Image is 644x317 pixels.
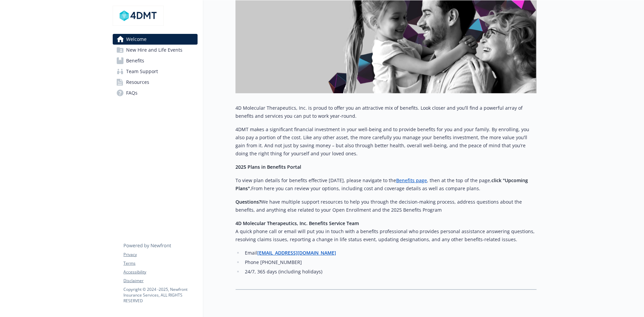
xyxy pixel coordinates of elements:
[235,199,261,205] strong: Questions?
[113,34,198,45] a: Welcome
[113,66,198,77] a: Team Support
[243,268,537,276] li: 24/7, 365 days (including holidays)
[126,45,182,55] span: New Hire and Life Events
[123,269,197,275] a: Accessibility
[235,227,537,244] h6: ​A quick phone call or email will put you in touch with a benefits professional who provides pers...
[123,278,197,284] a: Disclaimer
[113,77,198,88] a: Resources
[257,250,336,256] a: [EMAIL_ADDRESS][DOMAIN_NAME]
[396,177,427,183] a: Benefits page
[123,260,197,266] a: Terms
[123,286,197,304] p: Copyright © 2024 - 2025 , Newfront Insurance Services, ALL RIGHTS RESERVED
[243,249,537,257] li: ​Email ​
[235,176,537,193] p: To view plan details for benefits effective [DATE], please navigate to the , then at the top of t...
[126,34,147,45] span: Welcome
[113,45,198,55] a: New Hire and Life Events
[235,125,537,158] p: ​4DMT makes a significant financial investment in your well-being and to provide benefits for you...
[126,88,138,98] span: FAQs
[243,258,537,266] li: Phone [PHONE_NUMBER]​
[235,164,301,170] strong: 2025 Plans in Benefits Portal
[235,220,359,226] strong: 4D Molecular Therapeutics, Inc. Benefits Service Team
[235,104,537,120] p: 4D Molecular Therapeutics, Inc. is proud to offer you an attractive mix of benefits. Look closer ...
[113,55,198,66] a: Benefits
[113,88,198,98] a: FAQs
[235,198,537,214] p: We have multiple support resources to help you through the decision-making process, address quest...
[126,55,144,66] span: Benefits
[126,66,158,77] span: Team Support
[123,252,197,258] a: Privacy
[126,77,149,88] span: Resources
